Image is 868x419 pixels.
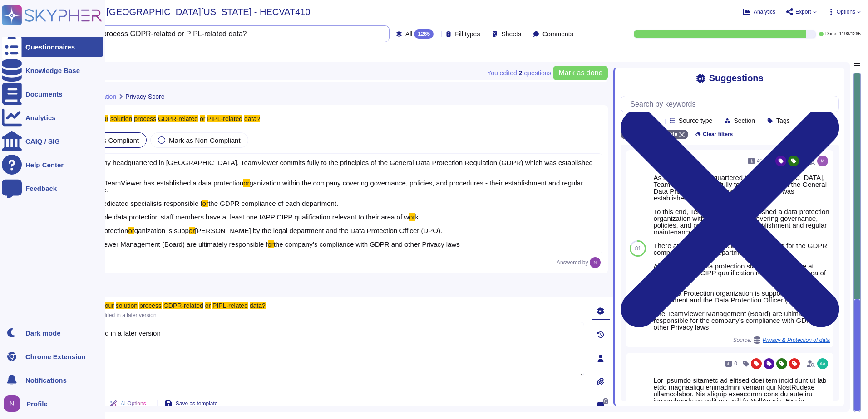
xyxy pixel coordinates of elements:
[825,32,838,36] span: Done:
[64,322,584,376] textarea: To be added in a later version
[2,60,103,80] a: Knowledge Base
[244,115,260,122] mark: data?
[134,227,189,234] span: ganization is supp
[2,155,103,175] a: Help Center
[82,136,139,144] span: Mark as Compliant
[603,398,608,404] span: 0
[134,115,156,122] mark: process
[110,115,132,122] mark: solution
[817,358,828,369] img: user
[501,31,521,37] span: Sheets
[626,96,838,112] input: Search by keywords
[519,70,523,76] b: 2
[557,260,588,265] span: Answered by
[102,302,114,309] mark: your
[205,302,211,309] mark: or
[158,115,198,122] mark: GDPR-related
[158,395,225,413] button: Save as template
[558,69,602,77] span: Mark as done
[405,31,413,37] span: All
[25,138,60,145] div: CAIQ / SIG
[25,114,56,121] div: Analytics
[274,240,460,248] span: the company’s compliance with GDPR and other Privacy laws
[25,330,61,336] div: Dark mode
[25,161,64,168] div: Help Center
[754,9,775,15] span: Analytics
[2,394,26,414] button: user
[25,44,75,50] div: Questionnaires
[25,185,57,192] div: Feedback
[817,156,828,166] img: user
[2,178,103,198] a: Feedback
[121,401,146,406] span: AI Options
[68,159,593,187] span: As a company headquartered in [GEOGRAPHIC_DATA], TeamViewer commits fully to the principles of th...
[590,257,601,268] img: user
[189,227,195,234] mark: or
[542,31,573,37] span: Comments
[107,7,311,16] span: [GEOGRAPHIC_DATA][US_STATE] - HECVAT410
[212,302,248,309] mark: PIPL-related
[795,9,811,15] span: Export
[2,107,103,127] a: Analytics
[68,179,583,207] span: ganization within the company covering governance, policies, and procedures - their establishment...
[839,32,861,36] span: 1198 / 1265
[128,227,134,234] mark: or
[85,312,156,318] span: To be added in a later version
[635,246,641,251] span: 81
[2,37,103,57] a: Questionnaires
[25,377,67,384] span: Notifications
[455,31,480,37] span: Fill types
[200,115,205,122] mark: or
[409,213,415,221] mark: or
[163,302,203,309] mark: GDPR-related
[2,346,103,366] a: Chrome Extension
[268,240,274,248] mark: or
[176,401,218,406] span: Save as template
[414,29,434,39] div: 1265
[2,84,103,104] a: Documents
[837,9,855,15] span: Options
[68,200,409,221] span: the GDPR compliance of each department. All responsible data protection staff members have at lea...
[25,91,63,97] div: Documents
[139,302,162,309] mark: process
[734,361,737,366] span: 0
[4,395,20,412] img: user
[207,115,242,122] mark: PIPL-related
[26,400,48,407] span: Profile
[125,93,164,100] span: Privacy Score
[743,8,775,15] button: Analytics
[25,353,86,360] div: Chrome Extension
[169,136,241,144] span: Mark as Non-Compliant
[243,179,249,187] mark: or
[487,70,551,76] span: You edited question s
[202,200,208,207] mark: or
[68,227,442,248] span: [PERSON_NAME] by the legal department and the Data Protection Officer (DPO). The TeamViewer Manag...
[250,302,266,309] mark: data?
[116,302,138,309] mark: solution
[36,26,380,42] input: Search by keywords
[2,131,103,151] a: CAIQ / SIG
[25,67,80,74] div: Knowledge Base
[553,66,608,80] button: Mark as done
